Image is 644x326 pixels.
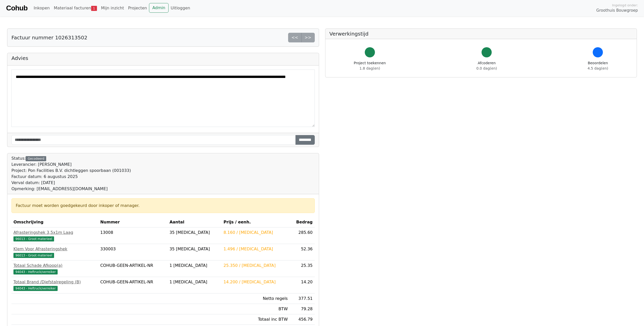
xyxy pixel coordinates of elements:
[11,180,131,186] div: Verval datum: [DATE]
[222,314,290,325] td: Totaal inc BTW
[98,277,168,294] td: COHUB-GEEN-ARTIKEL-NR
[476,60,497,71] div: Afcoderen
[588,60,608,71] div: Beoordelen
[222,217,290,227] th: Prijs / eenh.
[359,66,380,70] span: 1.8 dag(en)
[13,253,54,258] span: 96013 - Groot materieel
[290,227,315,244] td: 285.60
[11,186,131,192] div: Opmerking: [EMAIL_ADDRESS][DOMAIN_NAME]
[224,279,288,285] div: 14.200 / [MEDICAL_DATA]
[222,294,290,304] td: Netto regels
[13,230,96,242] a: Afrasteringshek 3,5x1m Laag96013 - Groot materieel
[612,3,638,8] span: Ingelogd onder:
[13,263,96,269] div: Totaal Schade Afkoop(a)
[11,174,131,180] div: Factuur datum: 6 augustus 2025
[11,155,131,192] div: Status:
[168,217,222,227] th: Aantal
[169,3,192,13] a: Uitloggen
[11,217,98,227] th: Omschrijving
[13,269,58,274] span: 94043 - Heftruck/verreiker
[13,236,54,241] span: 96013 - Groot materieel
[13,286,58,291] span: 94043 - Heftruck/verreiker
[13,230,96,236] div: Afrasteringshek 3,5x1m Laag
[16,203,310,209] div: Factuur moet worden goedgekeurd door inkoper of manager.
[6,2,27,14] a: Cohub
[31,3,52,13] a: Inkopen
[354,60,386,71] div: Project toekennen
[290,244,315,260] td: 52.36
[149,3,169,13] a: Admin
[98,217,168,227] th: Nummer
[290,294,315,304] td: 377.51
[224,230,288,236] div: 8.160 / [MEDICAL_DATA]
[98,227,168,244] td: 13008
[290,260,315,277] td: 25.35
[290,217,315,227] th: Bedrag
[126,3,149,13] a: Projecten
[98,244,168,260] td: 330003
[596,8,638,13] span: Groothuis Bouwgroep
[476,66,497,70] span: 0.0 dag(en)
[588,66,608,70] span: 4.5 dag(en)
[224,263,288,269] div: 25.350 / [MEDICAL_DATA]
[170,279,220,285] div: 1 [MEDICAL_DATA]
[290,314,315,325] td: 456.79
[13,246,96,258] a: Klem Voor Afrasteringshek96013 - Groot materieel
[11,168,131,174] div: Project: Pon Facilities B.V. dichtleggen spoorbaan (001033)
[11,161,131,168] div: Leverancier: [PERSON_NAME]
[170,246,220,252] div: 35 [MEDICAL_DATA]
[52,3,99,13] a: Materiaal facturen1
[224,246,288,252] div: 1.496 / [MEDICAL_DATA]
[99,3,126,13] a: Mijn inzicht
[13,279,96,285] div: Totaal Brand /Diefstalregeling (B)
[329,31,633,37] h5: Verwerkingstijd
[11,35,87,41] h5: Factuur nummer 1026313502
[26,156,46,161] div: Gecodeerd
[290,304,315,314] td: 79.28
[98,260,168,277] td: COHUB-GEEN-ARTIKEL-NR
[13,263,96,275] a: Totaal Schade Afkoop(a)94043 - Heftruck/verreiker
[13,246,96,252] div: Klem Voor Afrasteringshek
[290,277,315,294] td: 14.20
[91,6,97,11] span: 1
[222,304,290,314] td: BTW
[11,55,315,61] h5: Advies
[13,279,96,291] a: Totaal Brand /Diefstalregeling (B)94043 - Heftruck/verreiker
[170,263,220,269] div: 1 [MEDICAL_DATA]
[170,230,220,236] div: 35 [MEDICAL_DATA]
